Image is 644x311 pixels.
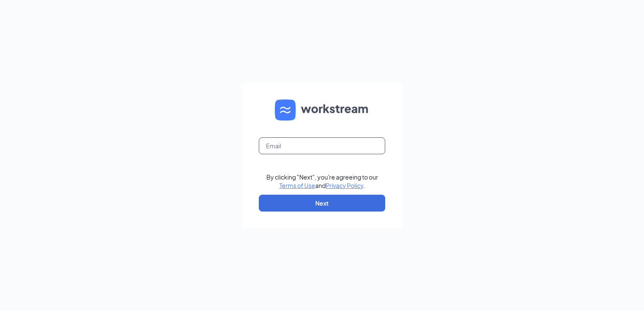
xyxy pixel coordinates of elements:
input: Email [259,137,385,154]
img: WS logo and Workstream text [275,99,369,121]
a: Privacy Policy [326,182,363,189]
div: By clicking "Next", you're agreeing to our and . [266,173,378,190]
a: Terms of Use [279,182,315,189]
button: Next [259,195,385,212]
